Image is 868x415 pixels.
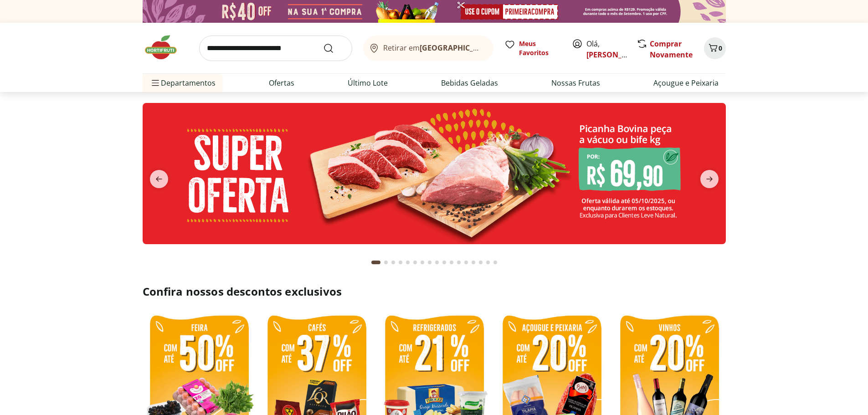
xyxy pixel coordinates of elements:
[441,77,498,88] a: Bebidas Geladas
[477,251,484,273] button: Go to page 15 from fs-carousel
[653,77,719,88] a: Açougue e Peixaria
[150,72,161,94] button: Menu
[519,39,561,57] span: Meus Favoritos
[433,251,441,273] button: Go to page 9 from fs-carousel
[719,44,722,52] span: 0
[382,251,390,273] button: Go to page 2 from fs-carousel
[269,77,294,88] a: Ofertas
[586,50,646,60] a: [PERSON_NAME]
[419,251,426,273] button: Go to page 7 from fs-carousel
[462,251,470,273] button: Go to page 13 from fs-carousel
[404,251,411,273] button: Go to page 5 from fs-carousel
[492,251,499,273] button: Go to page 17 from fs-carousel
[383,44,484,52] span: Retirar em
[420,43,573,53] b: [GEOGRAPHIC_DATA]/[GEOGRAPHIC_DATA]
[470,251,477,273] button: Go to page 14 from fs-carousel
[586,38,627,60] span: Olá,
[504,39,561,57] a: Meus Favoritos
[426,251,433,273] button: Go to page 8 from fs-carousel
[551,77,600,88] a: Nossas Frutas
[411,251,419,273] button: Go to page 6 from fs-carousel
[143,103,726,244] img: super oferta
[390,251,397,273] button: Go to page 3 from fs-carousel
[484,251,492,273] button: Go to page 16 from fs-carousel
[650,39,693,60] a: Comprar Novamente
[150,72,216,94] span: Departamentos
[323,43,345,54] button: Submit Search
[348,77,388,88] a: Último Lote
[363,36,493,61] button: Retirar em[GEOGRAPHIC_DATA]/[GEOGRAPHIC_DATA]
[370,251,382,273] button: Current page from fs-carousel
[441,251,448,273] button: Go to page 10 from fs-carousel
[455,251,462,273] button: Go to page 12 from fs-carousel
[143,284,726,299] h2: Confira nossos descontos exclusivos
[199,36,352,61] input: search
[448,251,455,273] button: Go to page 11 from fs-carousel
[704,37,726,59] button: Carrinho
[143,170,175,188] button: previous
[143,34,188,61] img: Hortifruti
[397,251,404,273] button: Go to page 4 from fs-carousel
[693,170,726,188] button: next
